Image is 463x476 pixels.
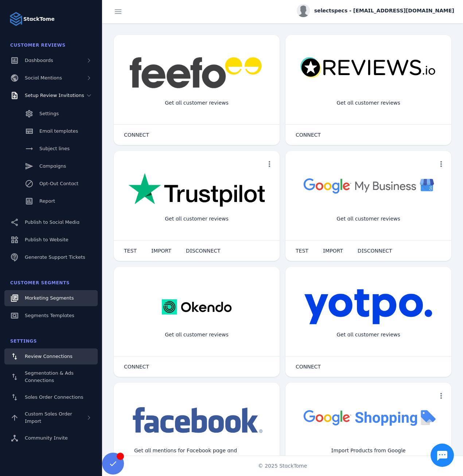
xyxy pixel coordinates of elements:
button: DISCONNECT [350,243,400,258]
a: Email templates [4,123,98,139]
a: Review Connections [4,348,98,364]
img: yotpo.png [304,289,433,325]
button: IMPORT [144,243,179,258]
button: DISCONNECT [179,243,228,258]
div: Get all customer reviews [159,209,234,229]
button: selectspecs - [EMAIL_ADDRESS][DOMAIN_NAME] [297,4,454,17]
span: Customer Reviews [10,43,66,48]
img: reviewsio.svg [300,57,437,79]
span: Publish to Social Media [25,219,79,225]
div: Get all mentions for Facebook page and Instagram account [128,441,265,468]
span: Review Connections [25,354,73,359]
img: googleshopping.png [300,405,437,430]
span: CONNECT [296,364,321,369]
span: Publish to Website [25,237,68,242]
span: DISCONNECT [358,248,392,253]
button: more [434,389,448,403]
span: TEST [124,248,137,253]
button: CONNECT [288,359,328,374]
span: Setup Review Invitations [25,93,84,98]
img: Logo image [9,12,23,26]
a: Publish to Social Media [4,214,98,230]
img: trustpilot.png [128,173,265,208]
a: Generate Support Tickets [4,249,98,265]
span: Dashboards [25,58,53,63]
button: more [262,157,277,171]
span: Community Invite [25,435,68,441]
a: Community Invite [4,430,98,446]
a: Opt-Out Contact [4,176,98,192]
span: CONNECT [124,132,149,137]
span: Settings [39,111,59,116]
span: DISCONNECT [186,248,221,253]
a: Segmentation & Ads Connections [4,366,98,388]
a: Segments Templates [4,308,98,324]
button: TEST [117,243,144,258]
div: Import Products from Google [325,441,411,460]
img: facebook.png [128,405,265,437]
img: googlebusiness.png [300,173,437,198]
span: © 2025 StackTome [258,462,307,470]
button: more [434,157,448,171]
div: Get all customer reviews [159,325,234,344]
span: Segmentation & Ads Connections [25,370,74,383]
span: Segments Templates [25,313,74,318]
span: IMPORT [151,248,171,253]
button: CONNECT [288,128,328,142]
span: Settings [10,339,37,344]
span: Email templates [39,128,78,134]
span: Generate Support Tickets [25,254,85,260]
button: CONNECT [117,128,156,142]
span: Report [39,198,55,204]
strong: StackTome [23,15,55,23]
a: Marketing Segments [4,290,98,306]
div: Get all customer reviews [331,209,406,229]
button: TEST [288,243,316,258]
span: Opt-Out Contact [39,181,78,186]
img: okendo.webp [162,289,231,325]
span: Marketing Segments [25,295,74,301]
img: feefo.png [128,57,265,89]
button: IMPORT [316,243,350,258]
a: Settings [4,106,98,122]
div: Get all customer reviews [159,93,234,113]
span: Subject lines [39,146,70,151]
span: CONNECT [124,364,149,369]
div: Get all customer reviews [331,325,406,344]
span: selectspecs - [EMAIL_ADDRESS][DOMAIN_NAME] [314,7,454,15]
span: Campaigns [39,163,66,169]
span: IMPORT [323,248,343,253]
a: Sales Order Connections [4,389,98,405]
a: Report [4,193,98,209]
button: CONNECT [117,359,156,374]
span: Social Mentions [25,75,62,81]
div: Get all customer reviews [331,93,406,113]
span: Custom Sales Order Import [25,411,72,424]
span: CONNECT [296,132,321,137]
span: Sales Order Connections [25,394,83,400]
span: Customer Segments [10,280,70,285]
a: Publish to Website [4,232,98,248]
span: TEST [296,248,308,253]
a: Subject lines [4,141,98,157]
a: Campaigns [4,158,98,174]
img: profile.jpg [297,4,310,17]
